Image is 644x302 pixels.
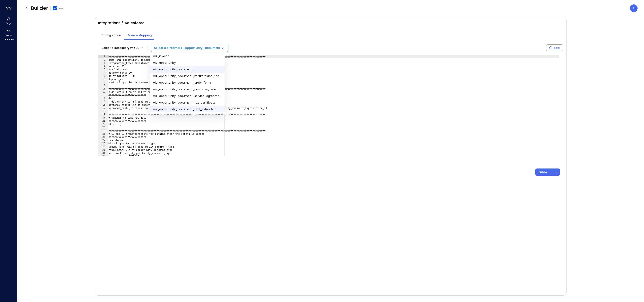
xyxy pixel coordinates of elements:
[153,61,222,65] span: wiz_opportunity
[153,94,222,98] span: wiz_opportunity_document_service_agreement
[153,81,222,85] span: wiz_opportunity_document_order_form
[153,54,222,58] span: wiz_invoice
[153,101,222,105] span: wiz_opportunity_document_tax_certificate
[153,74,222,78] span: wiz_opportunity_document_marketplace_tackle
[153,67,222,72] span: wiz_opportunity_document
[153,107,222,111] span: wiz_opportunity_document_text_extraction
[153,87,222,91] span: wiz_opportunity_document_purchase_order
